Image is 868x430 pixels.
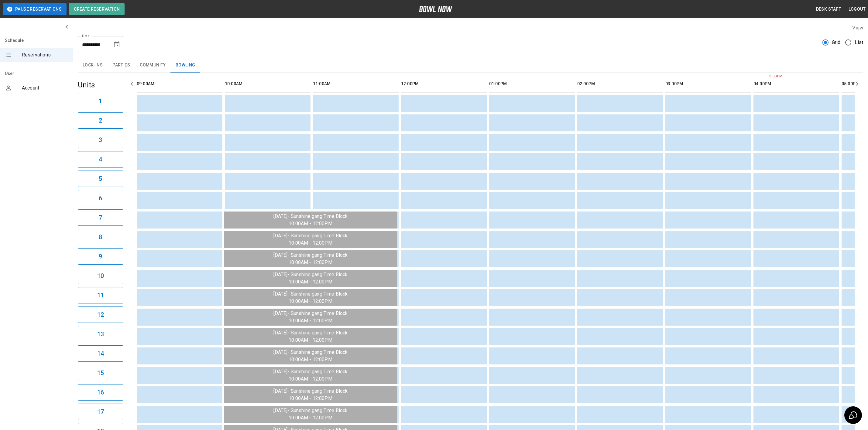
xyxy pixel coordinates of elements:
[78,345,123,362] button: 14
[78,404,123,420] button: 17
[3,3,67,15] button: Pause Reservations
[78,171,123,187] button: 5
[401,75,487,93] th: 12:00PM
[78,384,123,401] button: 16
[69,3,125,15] button: Create Reservation
[108,58,135,73] button: Parties
[78,58,108,73] button: Lock-ins
[97,290,104,300] h6: 11
[78,209,123,226] button: 7
[135,58,171,73] button: Community
[22,51,68,59] span: Reservations
[99,193,102,203] h6: 6
[22,84,68,92] span: Account
[419,6,452,12] img: logo
[97,388,104,397] h6: 16
[99,135,102,145] h6: 3
[97,349,104,358] h6: 14
[852,25,863,31] label: View
[768,73,769,80] span: 5:03PM
[832,39,841,46] span: Grid
[855,39,863,46] span: List
[99,96,102,106] h6: 1
[171,58,200,73] button: Bowling
[97,368,104,378] h6: 15
[78,326,123,342] button: 13
[78,306,123,323] button: 12
[225,75,310,93] th: 10:00AM
[78,229,123,245] button: 8
[846,4,868,15] button: Logout
[97,271,104,281] h6: 10
[99,232,102,242] h6: 8
[99,154,102,164] h6: 4
[99,174,102,184] h6: 5
[99,116,102,125] h6: 2
[78,80,123,90] h5: Units
[78,248,123,265] button: 9
[97,310,104,320] h6: 12
[97,329,104,339] h6: 13
[78,287,123,303] button: 11
[137,75,222,93] th: 09:00AM
[814,4,844,15] button: Desk Staff
[78,151,123,168] button: 4
[78,93,123,109] button: 1
[78,112,123,129] button: 2
[78,132,123,148] button: 3
[78,268,123,284] button: 10
[78,58,863,73] div: inventory tabs
[99,252,102,261] h6: 9
[313,75,399,93] th: 11:00AM
[78,365,123,381] button: 15
[78,190,123,206] button: 6
[97,407,104,417] h6: 17
[111,39,123,51] button: Choose date, selected date is Aug 11, 2025
[99,213,102,222] h6: 7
